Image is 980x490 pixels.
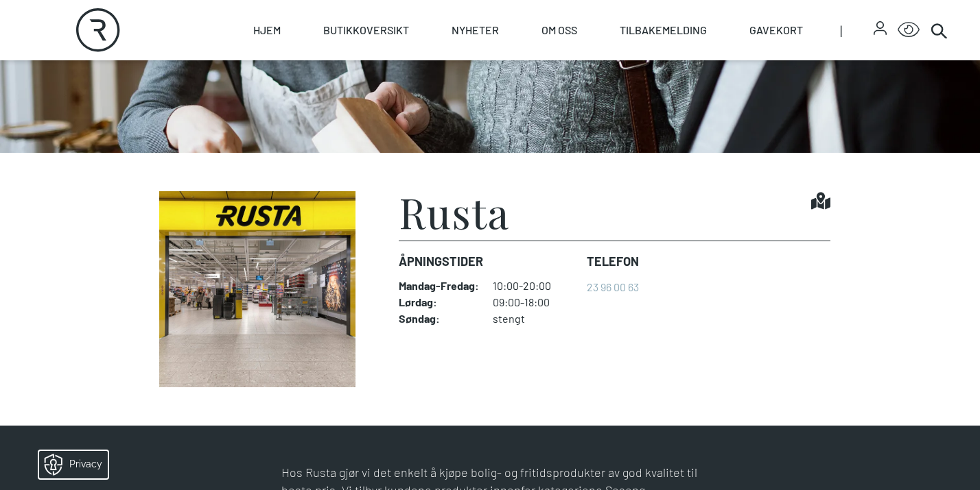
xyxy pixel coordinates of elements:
dt: Åpningstider [399,252,576,271]
dt: Søndag : [399,312,479,326]
dd: 10:00-20:00 [493,279,576,293]
details: Attribution [931,247,980,257]
dd: stengt [493,312,576,326]
dt: Telefon [587,252,639,271]
dt: Lørdag : [399,295,479,309]
iframe: Manage Preferences [14,446,126,483]
h1: Rusta [399,191,510,232]
a: 23 96 00 63 [587,280,639,293]
dt: Mandag - Fredag : [399,279,479,293]
div: © Mappedin [935,249,968,256]
dd: 09:00-18:00 [493,295,576,309]
button: Open Accessibility Menu [898,19,920,41]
